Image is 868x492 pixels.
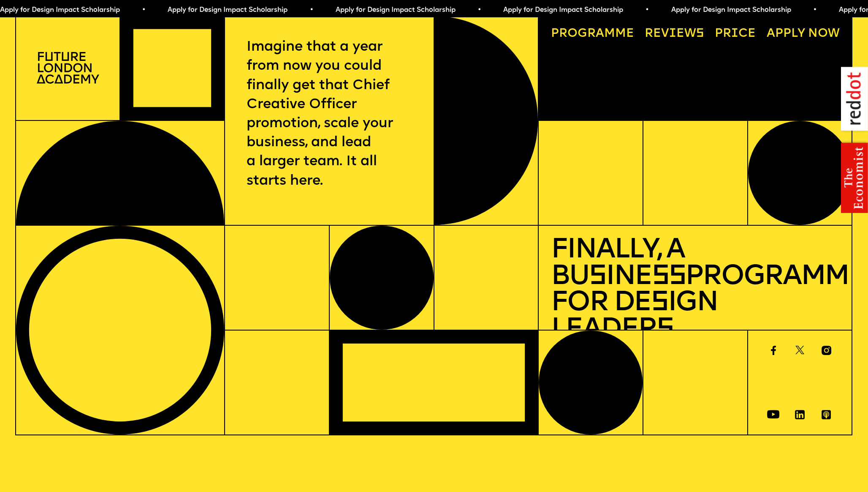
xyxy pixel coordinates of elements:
[760,22,846,46] a: Apply now
[652,263,685,291] span: ss
[656,316,673,344] span: s
[651,290,668,317] span: s
[709,22,762,46] a: Price
[589,263,606,291] span: s
[309,7,312,14] span: •
[644,7,648,14] span: •
[545,22,640,46] a: Programme
[812,7,816,14] span: •
[477,7,480,14] span: •
[639,22,711,46] a: Reviews
[596,28,604,40] span: a
[551,238,840,343] h1: Finally, a Bu ine Programme for De ign Leader
[141,7,145,14] span: •
[767,28,775,40] span: A
[247,38,412,191] p: Imagine that a year from now you could finally get that Chief Creative Officer promotion, scale y...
